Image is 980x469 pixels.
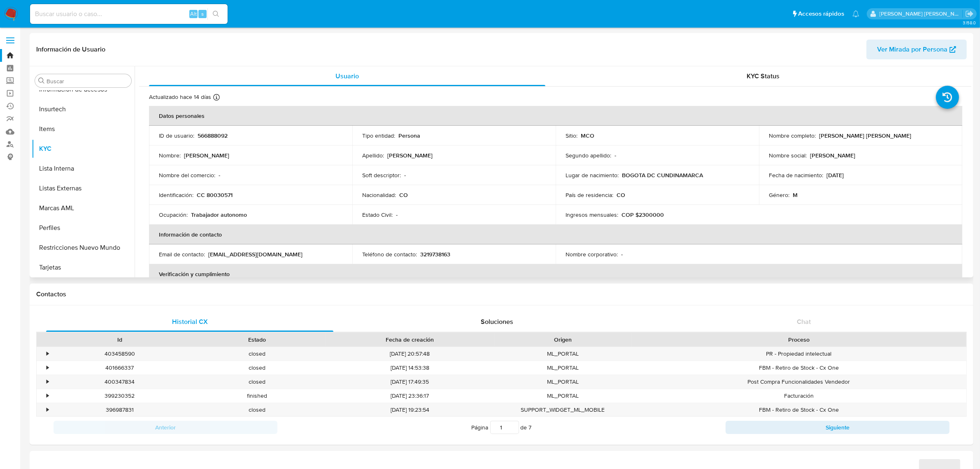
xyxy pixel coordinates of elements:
[326,347,494,361] div: [DATE] 20:57:48
[47,350,49,358] div: •
[797,317,811,326] span: Chat
[631,389,966,403] div: Facturación
[159,191,193,199] p: Identificación :
[362,211,393,218] p: Estado Civil :
[149,93,211,101] p: Actualizado hace 14 días
[326,403,494,417] div: [DATE] 19:23:54
[47,77,128,85] input: Buscar
[197,191,233,199] p: CC 80030571
[420,251,450,258] p: 3219738163
[631,361,966,375] div: FBM - Retiro de Stock - Cx One
[51,375,188,389] div: 400347834
[326,389,494,403] div: [DATE] 23:36:17
[198,132,228,139] p: 566888092
[362,132,395,139] p: Tipo entidad :
[494,361,631,375] div: ML_PORTAL
[184,152,229,159] p: [PERSON_NAME]
[637,335,961,344] div: Proceso
[47,392,49,400] div: •
[819,132,911,139] p: [PERSON_NAME] [PERSON_NAME]
[159,171,215,179] p: Nombre del comercio :
[581,132,594,139] p: MCO
[47,406,49,414] div: •
[51,361,188,375] div: 401666337
[566,211,618,218] p: Ingresos mensuales :
[362,251,417,258] p: Teléfono de contacto :
[769,132,816,139] p: Nombre completo :
[387,152,433,159] p: [PERSON_NAME]
[621,251,623,258] p: -
[769,152,807,159] p: Nombre social :
[615,152,616,159] p: -
[188,347,325,361] div: closed
[32,99,135,119] button: Insurtech
[769,171,823,179] p: Fecha de nacimiento :
[188,361,325,375] div: closed
[877,40,947,59] span: Ver Mirada por Persona
[494,347,631,361] div: ML_PORTAL
[404,171,406,179] p: -
[965,9,974,18] a: Salir
[396,211,398,218] p: -
[194,335,319,344] div: Estado
[494,375,631,389] div: ML_PORTAL
[201,10,204,18] span: s
[617,191,625,199] p: CO
[566,152,611,159] p: Segundo apellido :
[726,421,950,434] button: Siguiente
[335,71,359,81] span: Usuario
[494,389,631,403] div: ML_PORTAL
[494,403,631,417] div: SUPPORT_WIDGET_ML_MOBILE
[38,77,45,84] button: Buscar
[188,375,325,389] div: closed
[51,389,188,403] div: 399230352
[32,119,135,139] button: Items
[852,10,859,17] a: Notificaciones
[622,171,703,179] p: BOGOTA DC CUNDINAMARCA
[32,159,135,178] button: Lista Interna
[798,9,844,18] span: Accesos rápidos
[529,423,532,431] span: 7
[747,71,780,81] span: KYC Status
[47,364,49,372] div: •
[207,8,224,20] button: search-icon
[326,361,494,375] div: [DATE] 14:53:38
[631,347,966,361] div: PR - Propiedad intelectual
[159,211,188,218] p: Ocupación :
[331,335,489,344] div: Fecha de creación
[566,251,618,258] p: Nombre corporativo :
[32,258,135,277] button: Tarjetas
[149,106,962,126] th: Datos personales
[32,198,135,218] button: Marcas AML
[208,251,303,258] p: [EMAIL_ADDRESS][DOMAIN_NAME]
[149,225,962,244] th: Información de contacto
[566,191,613,199] p: País de residencia :
[472,421,532,434] span: Página de
[159,152,181,159] p: Nombre :
[32,238,135,258] button: Restricciones Nuevo Mundo
[32,178,135,198] button: Listas Externas
[47,378,49,386] div: •
[566,171,619,179] p: Lugar de nacimiento :
[149,264,962,284] th: Verificación y cumplimiento
[399,191,408,199] p: CO
[622,211,664,218] p: COP $2300000
[362,191,396,199] p: Nacionalidad :
[32,218,135,238] button: Perfiles
[769,191,789,199] p: Género :
[51,403,188,417] div: 396987831
[326,375,494,389] div: [DATE] 17:49:35
[188,403,325,417] div: closed
[880,10,963,18] p: juan.montanobonaga@mercadolibre.com.co
[362,152,384,159] p: Apellido :
[362,171,401,179] p: Soft descriptor :
[54,421,277,434] button: Anterior
[219,171,220,179] p: -
[191,211,247,218] p: Trabajador autonomo
[36,290,967,298] h1: Contactos
[32,139,135,159] button: KYC
[826,171,844,179] p: [DATE]
[51,347,188,361] div: 403458590
[866,40,967,59] button: Ver Mirada por Persona
[159,132,194,139] p: ID de usuario :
